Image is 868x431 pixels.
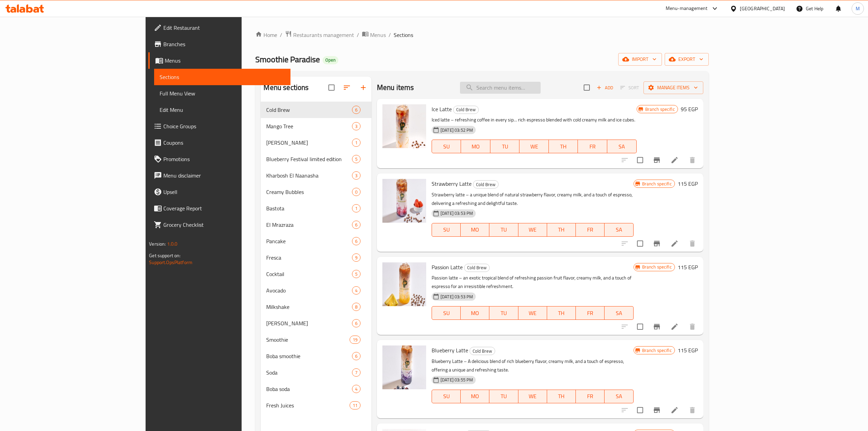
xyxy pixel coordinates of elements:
[266,171,352,180] div: Kharbosh El Naanasha
[649,235,665,252] button: Branch-specific-item
[490,140,520,153] button: TU
[352,286,361,295] div: items
[432,223,461,237] button: SU
[352,204,361,212] div: items
[649,83,698,92] span: Manage items
[489,306,518,320] button: TU
[460,82,541,94] input: search
[261,315,371,331] div: [PERSON_NAME]6
[666,4,708,13] div: Menu-management
[261,200,371,217] div: Bastota1
[518,390,547,403] button: WE
[522,142,546,152] span: WE
[633,153,647,167] span: Select to update
[489,223,518,237] button: TU
[580,80,594,95] span: Select section
[489,390,518,403] button: TU
[323,57,338,63] span: Open
[293,31,354,39] span: Restaurants management
[649,402,665,418] button: Branch-specific-item
[607,140,637,153] button: SA
[163,204,285,212] span: Coverage Report
[266,204,352,212] div: Bastota
[154,102,290,118] a: Edit Menu
[473,180,499,188] div: Cold Brew
[435,142,458,152] span: SU
[163,155,285,163] span: Promotions
[616,82,643,93] span: Select section first
[461,140,490,153] button: MO
[148,200,290,217] a: Coverage Report
[352,172,360,179] span: 3
[154,85,290,102] a: Full Menu View
[352,254,360,261] span: 9
[607,308,630,318] span: SA
[665,53,709,66] button: export
[581,142,605,152] span: FR
[856,5,860,12] span: M
[362,30,386,39] a: Menus
[261,364,371,381] div: Soda7
[464,264,490,272] div: Cold Brew
[432,390,461,403] button: SU
[382,345,426,389] img: Blueberry Latte
[261,99,371,416] nav: Menu sections
[382,179,426,223] img: Strawberry Latte
[639,181,675,187] span: Branch specific
[266,319,352,327] span: [PERSON_NAME]
[266,352,352,360] span: Boba smoothie
[352,106,361,114] div: items
[492,225,515,235] span: TU
[261,397,371,414] div: Fresh Juices11
[432,179,472,189] span: Strawberry Latte
[160,73,285,81] span: Sections
[352,221,361,229] div: items
[463,308,487,318] span: MO
[463,391,487,401] span: MO
[352,270,361,278] div: items
[678,262,698,272] h6: 115 EGP
[639,264,675,270] span: Branch specific
[649,152,665,168] button: Branch-specific-item
[461,223,489,237] button: MO
[255,30,708,39] nav: breadcrumb
[266,122,352,130] span: Mango Tree
[684,318,701,335] button: delete
[605,223,633,237] button: SA
[470,347,495,355] span: Cold Brew
[607,391,630,401] span: SA
[670,55,703,64] span: export
[266,106,352,114] div: Cold Brew
[261,184,371,200] div: Creamy Bubbles0
[432,116,636,124] p: Iced latte – refreshing coffee in every sip… rich espresso blended with cold creamy milk and ice ...
[596,84,614,92] span: Add
[740,5,785,12] div: [GEOGRAPHIC_DATA]
[382,104,426,148] img: Ice Latte
[594,82,616,93] button: Add
[670,239,679,248] a: Edit menu item
[261,331,371,348] div: Smoothie19
[438,210,476,217] span: [DATE] 03:53 PM
[552,142,575,152] span: TH
[167,239,178,248] span: 1.0.0
[266,303,352,311] span: Milkshake
[643,81,703,94] button: Manage items
[163,139,285,147] span: Coupons
[432,140,461,153] button: SU
[639,347,675,354] span: Branch specific
[521,391,544,401] span: WE
[605,306,633,320] button: SA
[670,323,679,331] a: Edit menu item
[670,406,679,414] a: Edit menu item
[594,82,616,93] span: Add item
[352,253,361,262] div: items
[352,386,360,392] span: 4
[678,345,698,355] h6: 115 EGP
[323,56,338,64] div: Open
[493,142,517,152] span: TU
[461,306,489,320] button: MO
